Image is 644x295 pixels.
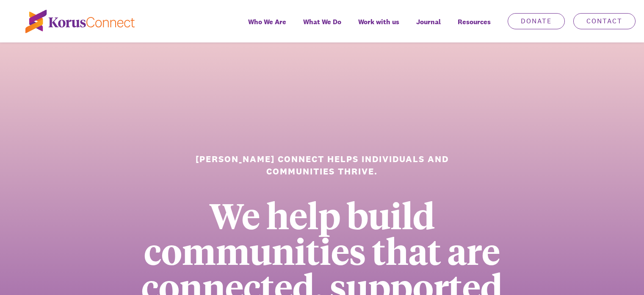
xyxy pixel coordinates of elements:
[358,16,399,28] span: Work with us
[240,12,295,42] a: Who We Are
[408,12,449,42] a: Journal
[295,12,350,42] a: What We Do
[416,16,441,28] span: Journal
[248,16,286,28] span: Who We Are
[303,16,341,28] span: What We Do
[573,13,636,29] a: Contact
[25,10,135,33] img: korus-connect%2Fc5177985-88d5-491d-9cd7-4a1febad1357_logo.svg
[508,13,565,29] a: Donate
[185,153,459,178] h1: [PERSON_NAME] Connect helps individuals and communities thrive.
[449,12,499,42] div: Resources
[350,12,408,42] a: Work with us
